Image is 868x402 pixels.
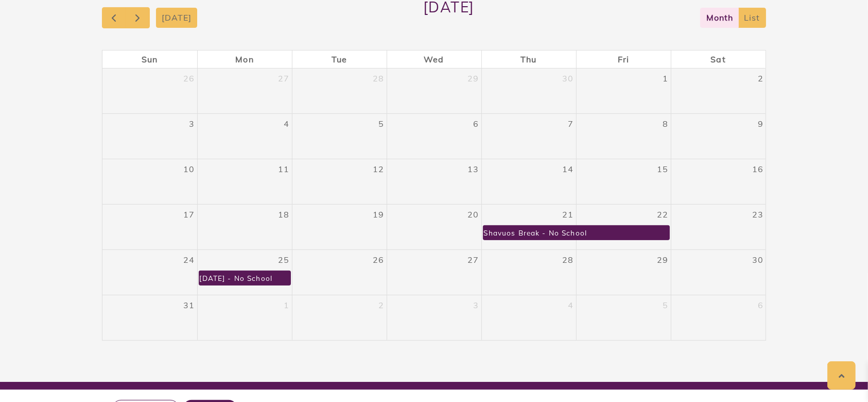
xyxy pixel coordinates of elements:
a: May 20, 2026 [465,205,481,224]
a: May 11, 2026 [276,159,291,179]
a: May 30, 2026 [750,250,766,270]
td: May 1, 2026 [576,69,671,114]
a: May 15, 2026 [655,159,670,179]
td: April 27, 2026 [197,69,292,114]
a: Friday [616,51,631,68]
a: April 26, 2026 [181,69,197,88]
a: Thursday [518,51,539,68]
td: May 11, 2026 [197,159,292,204]
td: May 28, 2026 [481,249,576,295]
td: May 19, 2026 [292,204,387,249]
td: May 15, 2026 [576,159,671,204]
button: Previous month [102,7,126,28]
a: May 25, 2026 [276,250,291,270]
div: Shavuos Break - No School [483,226,588,240]
td: April 28, 2026 [292,69,387,114]
td: May 16, 2026 [671,159,766,204]
a: May 1, 2026 [661,69,670,88]
td: May 2, 2026 [671,69,766,114]
td: May 20, 2026 [387,204,481,249]
a: May 8, 2026 [661,114,670,133]
a: May 26, 2026 [371,250,386,270]
a: May 18, 2026 [276,205,291,224]
a: May 9, 2026 [756,114,766,133]
td: May 25, 2026 [197,249,292,295]
td: May 22, 2026 [576,204,671,249]
button: list [738,8,766,28]
a: May 17, 2026 [181,205,197,224]
a: May 3, 2026 [187,114,197,133]
a: June 4, 2026 [566,295,576,315]
td: May 18, 2026 [197,204,292,249]
td: June 1, 2026 [197,295,292,340]
td: May 29, 2026 [576,249,671,295]
a: May 2, 2026 [756,69,766,88]
td: May 3, 2026 [102,113,197,159]
a: June 3, 2026 [471,295,481,315]
td: May 5, 2026 [292,113,387,159]
a: May 7, 2026 [566,114,576,133]
a: Shavuos Break - No School [483,225,670,240]
a: June 5, 2026 [661,295,670,315]
td: May 24, 2026 [102,249,197,295]
a: Saturday [709,51,728,68]
a: May 14, 2026 [560,159,576,179]
td: June 4, 2026 [481,295,576,340]
td: May 12, 2026 [292,159,387,204]
td: June 3, 2026 [387,295,481,340]
a: Tuesday [329,51,349,68]
a: May 5, 2026 [376,114,386,133]
a: June 6, 2026 [756,295,766,315]
td: June 5, 2026 [576,295,671,340]
a: May 23, 2026 [750,205,766,224]
a: June 1, 2026 [282,295,291,315]
button: Next month [126,7,150,28]
td: May 4, 2026 [197,113,292,159]
td: May 14, 2026 [481,159,576,204]
a: April 29, 2026 [465,69,481,88]
td: April 29, 2026 [387,69,481,114]
a: May 28, 2026 [560,250,576,270]
td: May 27, 2026 [387,249,481,295]
td: May 9, 2026 [671,113,766,159]
td: May 10, 2026 [102,159,197,204]
td: June 2, 2026 [292,295,387,340]
a: Wednesday [422,51,446,68]
a: June 2, 2026 [376,295,386,315]
td: May 8, 2026 [576,113,671,159]
a: May 21, 2026 [560,205,576,224]
a: May 22, 2026 [655,205,670,224]
a: April 28, 2026 [371,69,386,88]
td: May 21, 2026 [481,204,576,249]
a: May 19, 2026 [371,205,386,224]
td: May 26, 2026 [292,249,387,295]
td: May 31, 2026 [102,295,197,340]
a: May 31, 2026 [181,295,197,315]
div: [DATE] - No School [199,271,273,285]
td: May 13, 2026 [387,159,481,204]
a: May 29, 2026 [655,250,670,270]
a: Monday [233,51,255,68]
td: May 23, 2026 [671,204,766,249]
a: April 30, 2026 [560,69,576,88]
td: April 26, 2026 [102,69,197,114]
a: May 13, 2026 [465,159,481,179]
td: May 6, 2026 [387,113,481,159]
a: May 16, 2026 [750,159,766,179]
button: month [700,8,739,28]
a: May 24, 2026 [181,250,197,270]
a: May 4, 2026 [282,114,291,133]
a: May 6, 2026 [471,114,481,133]
td: April 30, 2026 [481,69,576,114]
a: Sunday [140,51,160,68]
td: May 30, 2026 [671,249,766,295]
a: [DATE] - No School [199,271,291,286]
a: May 10, 2026 [181,159,197,179]
td: May 17, 2026 [102,204,197,249]
a: May 12, 2026 [371,159,386,179]
button: [DATE] [156,8,198,28]
a: April 27, 2026 [276,69,291,88]
td: June 6, 2026 [671,295,766,340]
td: May 7, 2026 [481,113,576,159]
a: May 27, 2026 [465,250,481,270]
